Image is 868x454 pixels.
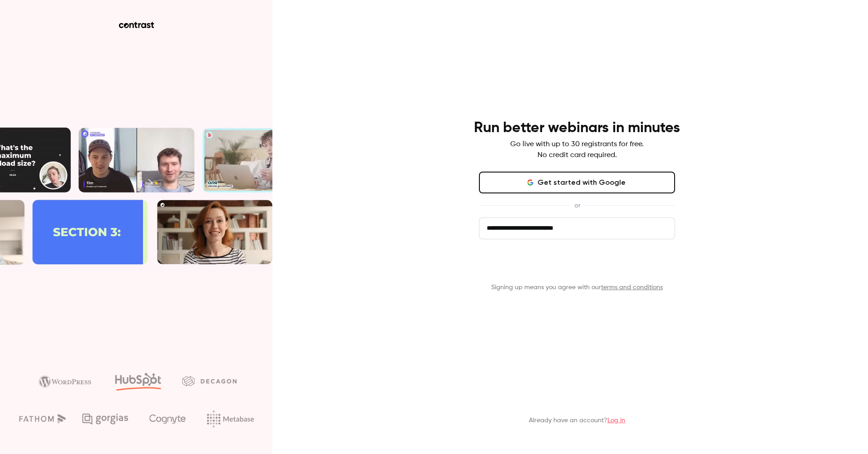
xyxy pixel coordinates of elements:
[570,201,585,210] span: or
[510,139,644,161] p: Go live with up to 30 registrants for free. No credit card required.
[529,416,625,425] p: Already have an account?
[479,172,675,193] button: Get started with Google
[182,376,237,386] img: decagon
[479,254,675,276] button: Get started
[607,417,625,424] a: Log in
[479,283,675,292] p: Signing up means you agree with our
[601,284,663,291] a: terms and conditions
[474,119,680,137] h4: Run better webinars in minutes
